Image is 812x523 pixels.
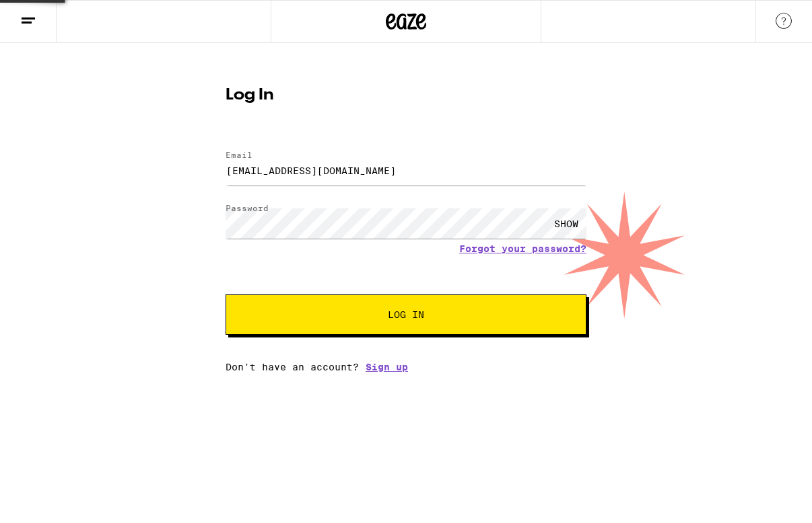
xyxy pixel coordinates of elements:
h1: Log In [226,87,586,104]
div: Don't have an account? [226,362,586,372]
button: Log In [226,294,586,335]
input: Email [226,155,586,186]
a: Forgot your password? [459,243,586,254]
span: Log In [388,310,424,319]
label: Email [226,151,252,159]
a: Sign up [366,362,408,372]
div: SHOW [546,208,586,239]
label: Password [226,204,269,212]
